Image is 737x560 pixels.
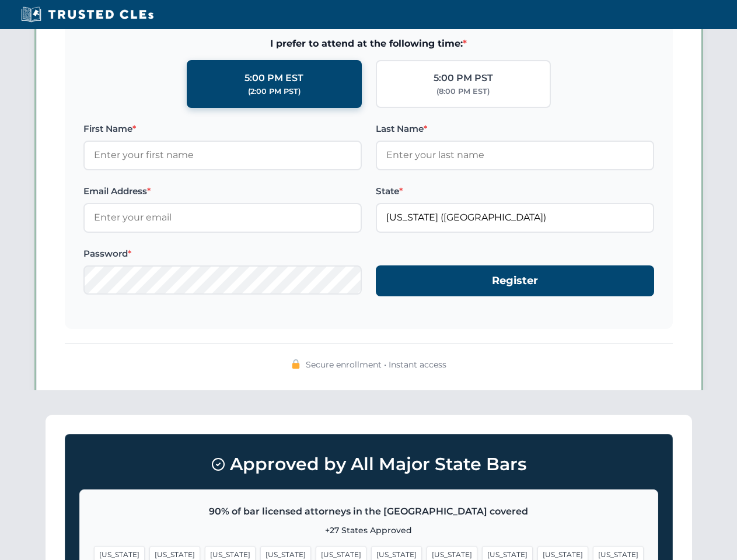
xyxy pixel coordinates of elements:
[79,449,658,480] h3: Approved by All Major State Bars
[83,184,362,198] label: Email Address
[376,122,654,136] label: Last Name
[94,524,644,537] p: +27 States Approved
[376,141,654,170] input: Enter your last name
[436,86,490,97] div: (8:00 PM EST)
[83,122,362,136] label: First Name
[376,184,654,198] label: State
[83,247,362,261] label: Password
[94,504,644,519] p: 90% of bar licensed attorneys in the [GEOGRAPHIC_DATA] covered
[291,359,301,369] img: 🔒
[83,203,362,232] input: Enter your email
[376,265,654,296] button: Register
[18,6,157,23] img: Trusted CLEs
[244,71,303,86] div: 5:00 PM EST
[306,358,446,371] span: Secure enrollment • Instant access
[248,86,301,97] div: (2:00 PM PST)
[83,36,654,51] span: I prefer to attend at the following time:
[83,141,362,170] input: Enter your first name
[434,71,493,86] div: 5:00 PM PST
[376,203,654,232] input: Florida (FL)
